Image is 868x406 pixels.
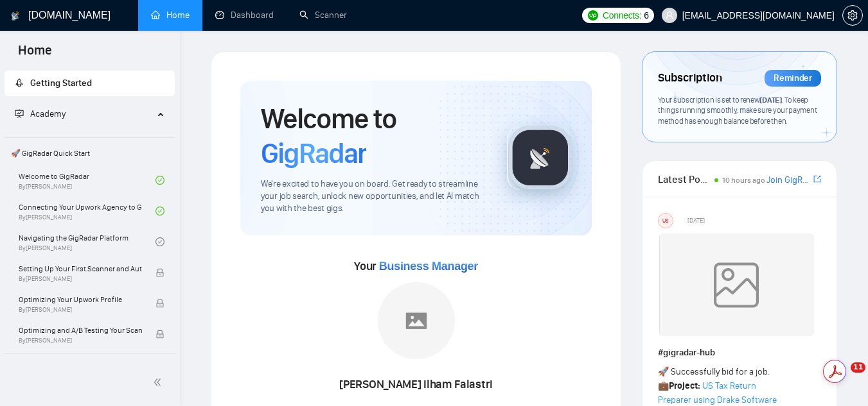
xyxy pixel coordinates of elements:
a: export [813,173,821,185]
div: Reminder [765,70,821,87]
span: Home [8,41,62,68]
li: Getting Started [4,71,175,96]
span: 6 [644,8,649,22]
span: Your subscription is set to renew . To keep things running smoothly, make sure your payment metho... [658,95,817,126]
span: rocket [15,78,24,87]
span: By [PERSON_NAME] [19,275,142,283]
span: fund-projection-screen [15,109,24,118]
span: 10 hours ago [722,176,765,185]
span: Latest Posts from the GigRadar Community [658,171,711,187]
span: check-circle [155,207,164,216]
button: setting [842,5,863,26]
a: Connecting Your Upwork Agency to GigRadarBy[PERSON_NAME] [19,197,155,225]
span: GigRadar [261,136,366,171]
a: homeHome [151,10,190,21]
img: weqQh+iSagEgQAAAABJRU5ErkJggg== [659,233,813,336]
span: Academy [15,108,66,119]
span: double-left [153,376,166,389]
span: lock [155,268,164,277]
img: logo [11,6,20,26]
span: [DATE] [759,95,781,105]
span: 👑 Agency Success with GigRadar [6,357,173,382]
span: Optimizing Your Upwork Profile [19,293,142,306]
strong: Project: [669,380,700,391]
span: export [813,174,821,184]
a: US Tax Return Preparer using Drake Software [658,380,777,405]
span: check-circle [155,176,164,185]
span: We're excited to have you on board. Get ready to streamline your job search, unlock new opportuni... [261,178,486,215]
img: upwork-logo.png [588,10,598,21]
span: check-circle [155,237,164,246]
span: By [PERSON_NAME] [19,306,142,314]
a: Join GigRadar Slack Community [766,173,811,187]
img: gigradar-logo.png [508,126,572,190]
span: lock [155,330,164,339]
span: Your [354,259,478,273]
span: lock [155,299,164,308]
span: Subscription [658,67,722,89]
h1: # gigradar-hub [658,346,821,360]
span: [DATE] [687,215,705,226]
img: placeholder.png [378,282,455,359]
div: US [659,214,673,228]
span: Academy [30,108,66,119]
h1: Welcome to [261,101,486,171]
span: user [665,11,674,20]
span: Optimizing and A/B Testing Your Scanner for Better Results [19,324,142,337]
span: Setting Up Your First Scanner and Auto-Bidder [19,262,142,275]
span: 🚀 GigRadar Quick Start [6,140,173,166]
span: Business Manager [379,260,478,273]
a: searchScanner [299,10,347,21]
span: setting [843,10,862,21]
a: Welcome to GigRadarBy[PERSON_NAME] [19,166,155,194]
a: dashboardDashboard [215,10,274,21]
a: setting [842,10,863,21]
span: Connects: [603,8,641,22]
span: Getting Started [30,78,92,89]
div: [PERSON_NAME] Ilham Falastri [321,374,511,396]
span: By [PERSON_NAME] [19,337,142,344]
a: Navigating the GigRadar PlatformBy[PERSON_NAME] [19,228,155,256]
